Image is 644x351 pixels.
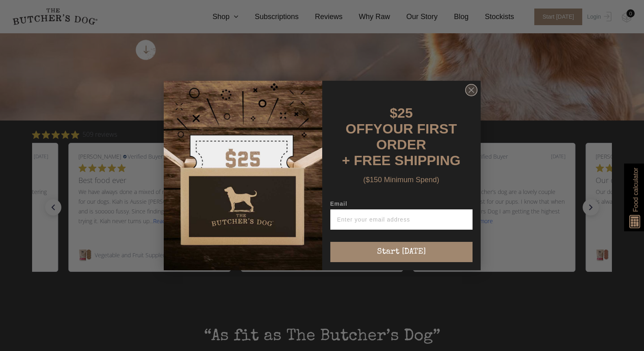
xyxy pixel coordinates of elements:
[330,200,473,209] label: Email
[363,176,439,184] span: ($150 Minimum Spend)
[465,84,477,96] button: Close dialog
[631,168,640,212] span: Food calculator
[164,81,322,270] img: d0d537dc-5429-4832-8318-9955428ea0a1.jpeg
[342,121,461,168] span: YOUR FIRST ORDER + FREE SHIPPING
[346,105,413,136] span: $25 OFF
[330,242,473,262] button: Start [DATE]
[330,209,473,230] input: Enter your email address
